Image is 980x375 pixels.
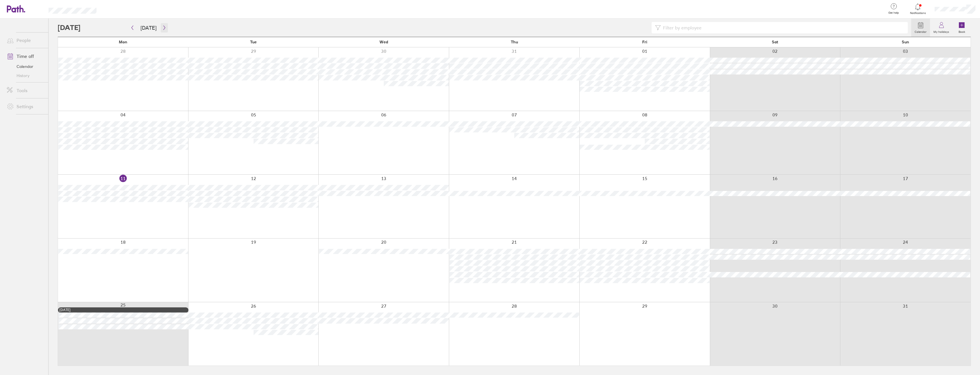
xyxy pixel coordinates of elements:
[909,11,927,15] span: Notifications
[661,22,904,33] input: Filter by employee
[250,40,257,44] span: Tue
[2,101,48,112] a: Settings
[911,29,930,34] label: Calendar
[884,11,903,15] span: Get help
[930,29,953,34] label: My holidays
[930,19,953,37] a: My holidays
[2,62,48,71] a: Calendar
[2,51,48,62] a: Time off
[953,19,971,37] a: Book
[379,40,388,44] span: Wed
[119,40,127,44] span: Mon
[772,40,778,44] span: Sat
[136,23,161,33] button: [DATE]
[911,19,930,37] a: Calendar
[511,40,518,44] span: Thu
[909,3,927,15] a: Notifications
[955,29,969,34] label: Book
[59,308,187,312] div: [DATE]
[2,35,48,46] a: People
[2,71,48,80] a: History
[902,40,909,44] span: Sun
[642,40,647,44] span: Fri
[2,85,48,96] a: Tools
